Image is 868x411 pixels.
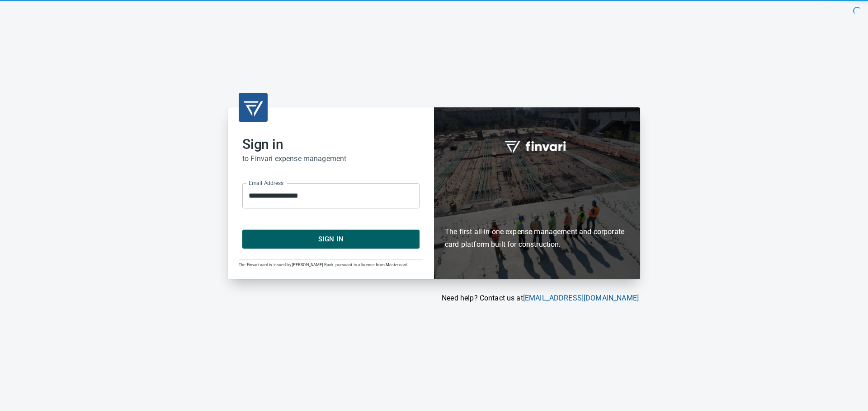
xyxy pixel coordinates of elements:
a: [EMAIL_ADDRESS][DOMAIN_NAME] [523,294,639,302]
img: transparent_logo.png [242,97,264,118]
p: Need help? Contact us at [228,293,639,304]
h2: Sign in [242,136,420,152]
img: fullword_logo_white.png [503,136,571,157]
div: Finvari [434,107,640,279]
button: Sign In [242,230,420,249]
span: The Finvari card is issued by [PERSON_NAME] Bank, pursuant to a license from Mastercard [239,263,407,267]
h6: to Finvari expense management [242,152,420,165]
h6: The first all-in-one expense management and corporate card platform built for construction. [445,174,629,251]
span: Sign In [252,233,410,245]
